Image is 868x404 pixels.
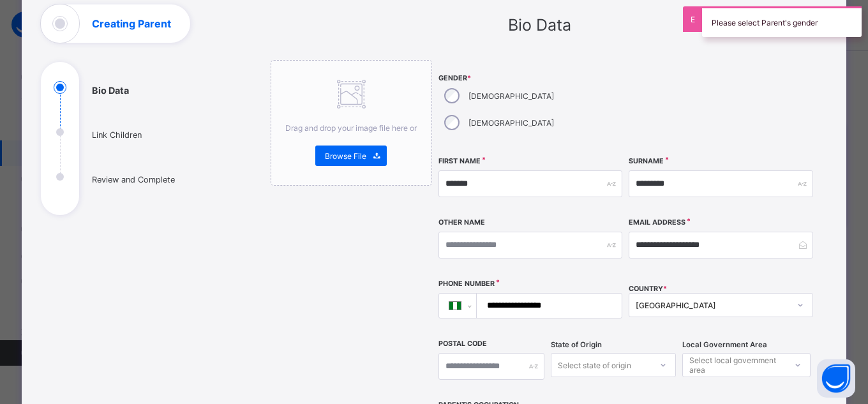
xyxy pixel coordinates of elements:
span: Gender [438,74,623,82]
label: Surname [629,157,664,165]
label: First Name [438,157,481,165]
div: Drag and drop your image file here orBrowse File [271,60,432,186]
label: [DEMOGRAPHIC_DATA] [468,118,554,128]
span: State of Origin [551,340,602,349]
span: COUNTRY [629,285,667,293]
span: Drag and drop your image file here or [285,123,417,133]
span: Bio Data [508,15,571,34]
div: [GEOGRAPHIC_DATA] [636,301,789,310]
span: Local Government Area [682,340,767,349]
span: Browse File [325,151,366,161]
button: Open asap [817,359,855,398]
div: Please select Parent's gender [702,6,862,37]
div: Select local government area [689,353,784,377]
h1: Creating Parent [92,19,171,29]
label: [DEMOGRAPHIC_DATA] [468,91,554,101]
label: Email Address [629,218,685,227]
label: Postal Code [438,340,487,348]
label: Phone Number [438,280,495,288]
div: Select state of origin [558,353,631,377]
label: Other Name [438,218,485,227]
